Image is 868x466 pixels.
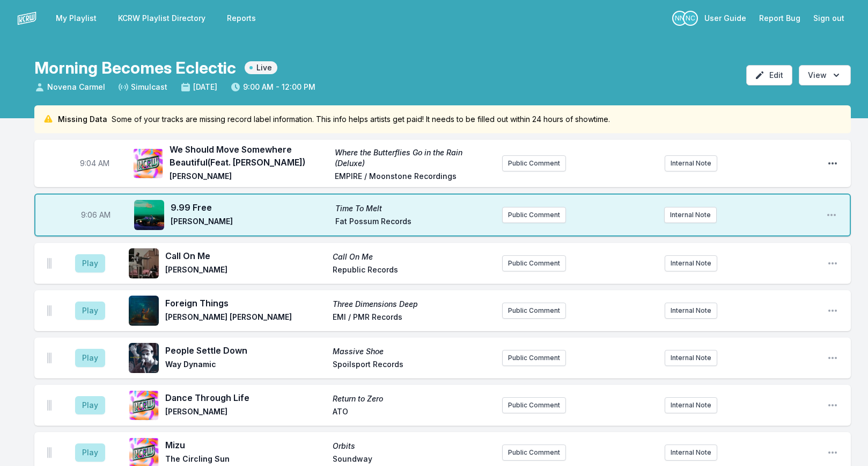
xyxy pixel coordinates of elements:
[502,155,566,171] button: Public Comment
[665,255,717,271] button: Internal Note
[335,147,494,169] span: Where the Butterflies Go in the Rain (Deluxe)
[827,353,838,363] button: Open playlist item options
[75,254,105,273] button: Play
[129,296,159,326] img: Three Dimensions Deep
[129,343,159,373] img: Massive Shoe
[502,397,566,413] button: Public Comment
[502,445,566,461] button: Public Comment
[171,201,329,214] span: 9.99 Free
[34,58,236,77] h1: Morning Becomes Eclectic
[746,65,792,85] button: Edit
[827,258,838,269] button: Open playlist item options
[826,210,837,220] button: Open playlist item options
[753,9,807,28] a: Report Bug
[112,114,610,125] span: Some of your tracks are missing record label information. This info helps artists get paid! It ne...
[75,443,105,462] button: Play
[165,359,326,372] span: Way Dynamic
[165,249,326,262] span: Call On Me
[58,114,107,125] span: Missing Data
[335,203,494,214] span: Time To Melt
[333,441,494,451] span: Orbits
[165,439,326,451] span: Mizu
[827,400,838,411] button: Open playlist item options
[165,344,326,357] span: People Settle Down
[665,397,717,413] button: Internal Note
[180,82,217,92] span: [DATE]
[827,305,838,316] button: Open playlist item options
[17,9,36,28] img: logo-white-87cec1fa9cbef997252546196dc51331.png
[75,349,105,367] button: Play
[47,400,52,411] img: Drag Handle
[333,299,494,310] span: Three Dimensions Deep
[827,158,838,169] button: Open playlist item options
[165,406,326,419] span: [PERSON_NAME]
[34,82,105,92] span: Novena Carmel
[47,353,52,363] img: Drag Handle
[664,207,717,223] button: Internal Note
[230,82,315,92] span: 9:00 AM - 12:00 PM
[165,297,326,310] span: Foreign Things
[165,264,326,277] span: [PERSON_NAME]
[502,350,566,366] button: Public Comment
[333,359,494,372] span: Spoilsport Records
[335,171,494,184] span: EMPIRE / Moonstone Recordings
[75,396,105,414] button: Play
[799,65,851,85] button: Open options
[333,393,494,404] span: Return to Zero
[333,252,494,262] span: Call On Me
[807,9,851,28] button: Sign out
[665,303,717,319] button: Internal Note
[134,200,164,230] img: Time To Melt
[129,390,159,420] img: Return to Zero
[75,302,105,320] button: Play
[133,148,163,178] img: Where the Butterflies Go in the Rain (Deluxe)
[171,216,329,229] span: [PERSON_NAME]
[118,82,167,92] span: Simulcast
[170,143,328,169] span: We Should Move Somewhere Beautiful (Feat. [PERSON_NAME])
[333,312,494,325] span: EMI / PMR Records
[47,258,52,269] img: Drag Handle
[333,346,494,357] span: Massive Shoe
[698,9,753,28] a: User Guide
[81,210,111,220] span: Timestamp
[335,216,494,229] span: Fat Possum Records
[665,155,717,171] button: Internal Note
[502,255,566,271] button: Public Comment
[47,305,52,316] img: Drag Handle
[47,447,52,458] img: Drag Handle
[502,207,566,223] button: Public Comment
[165,312,326,325] span: [PERSON_NAME] [PERSON_NAME]
[245,61,277,74] span: Live
[165,391,326,404] span: Dance Through Life
[129,248,159,278] img: Call On Me
[827,447,838,458] button: Open playlist item options
[665,445,717,461] button: Internal Note
[112,9,212,28] a: KCRW Playlist Directory
[683,11,698,26] p: Novena Carmel
[502,303,566,319] button: Public Comment
[333,264,494,277] span: Republic Records
[665,350,717,366] button: Internal Note
[672,11,687,26] p: Nassir Nassirzadeh
[170,171,328,184] span: [PERSON_NAME]
[80,158,109,169] span: Timestamp
[49,9,103,28] a: My Playlist
[333,406,494,419] span: ATO
[220,9,262,28] a: Reports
